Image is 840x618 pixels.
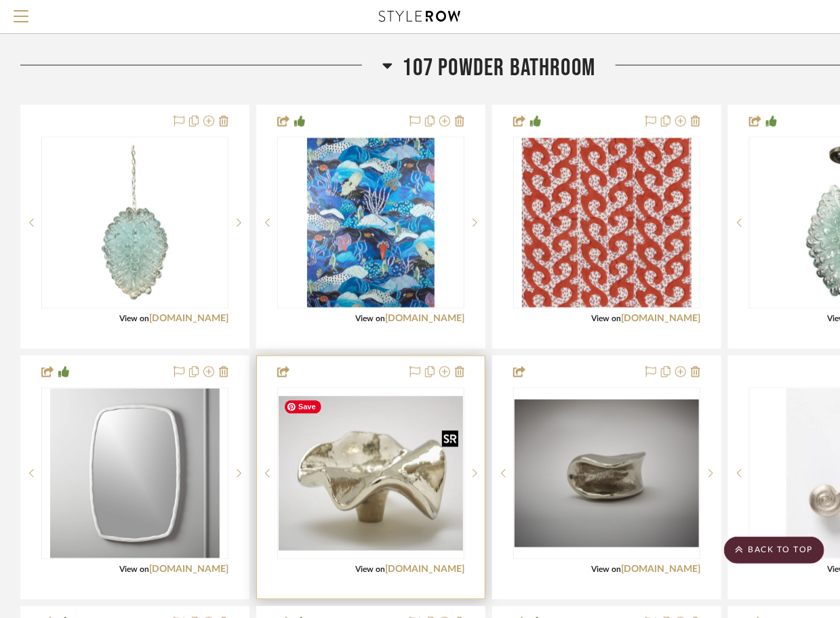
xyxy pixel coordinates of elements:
[515,400,699,548] img: Pinch 04 in Polished Nickel
[385,565,464,575] a: [DOMAIN_NAME]
[278,388,464,559] div: 0
[279,396,463,551] img: Pinch 01 in Polished Nickel
[621,565,700,575] a: [DOMAIN_NAME]
[42,138,228,308] div: 0
[50,389,220,558] img: Suva
[355,566,385,574] span: View on
[50,138,220,308] img: Vintage Clear Pendant of Handblown Glass
[621,314,700,324] a: [DOMAIN_NAME]
[385,314,464,324] a: [DOMAIN_NAME]
[278,138,464,308] div: 0
[724,537,824,564] scroll-to-top-button: BACK TO TOP
[119,315,149,323] span: View on
[403,54,596,83] span: 107 Powder Bathroom
[355,315,385,323] span: View on
[119,566,149,574] span: View on
[307,138,435,308] img: Les Maldives
[514,138,700,308] div: 0
[522,138,692,308] img: Breach Candy in Kesar Orange
[285,400,321,414] span: Save
[591,315,621,323] span: View on
[514,388,700,559] div: 0
[149,314,228,324] a: [DOMAIN_NAME]
[591,566,621,574] span: View on
[149,565,228,575] a: [DOMAIN_NAME]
